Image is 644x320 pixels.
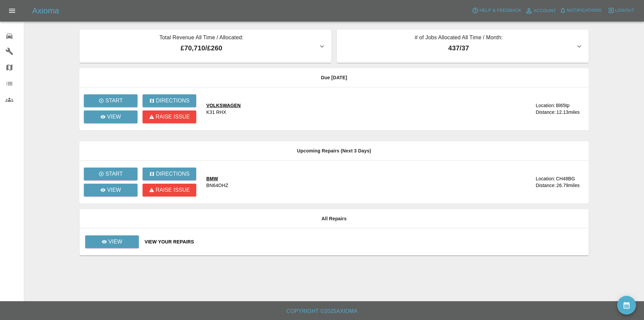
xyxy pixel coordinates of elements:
[206,182,228,189] div: BN64OHZ
[606,5,636,16] button: Logout
[556,175,575,182] div: CH48BG
[206,102,241,109] div: VOLKSWAGEN
[85,239,139,244] a: View
[506,175,583,189] a: Location:CH48BGDistance:26.79miles
[84,184,138,196] a: View
[84,94,138,107] button: Start
[206,102,501,116] a: VOLKSWAGENK31 RHX
[79,141,589,161] th: Upcoming Repairs (Next 3 Days)
[105,97,123,105] p: Start
[145,238,583,245] a: View Your Repairs
[143,168,196,180] button: Directions
[143,184,196,196] button: Raise issue
[567,7,602,14] span: Notifications
[536,109,556,116] div: Distance:
[156,170,190,178] p: Directions
[536,102,555,109] div: Location:
[615,7,634,14] span: Logout
[206,175,501,189] a: BMWBN64OHZ
[556,109,583,116] div: 12.13 miles
[342,43,575,53] p: 437 / 37
[156,97,190,105] p: Directions
[79,68,589,87] th: Due [DATE]
[506,102,583,116] a: Location:Bl65tpDistance:12.13miles
[536,175,555,182] div: Location:
[342,34,575,43] p: # of Jobs Allocated All Time / Month:
[79,30,331,63] button: Total Revenue All Time / Allocated:£70,710/£260
[523,5,558,16] a: Account
[206,109,226,116] div: K31 RHX
[84,168,138,180] button: Start
[143,110,196,123] button: Raise issue
[105,170,123,178] p: Start
[337,30,589,63] button: # of Jobs Allocated All Time / Month:437/37
[206,175,228,182] div: BMW
[143,94,196,107] button: Directions
[556,182,583,189] div: 26.79 miles
[85,43,318,53] p: £70,710 / £260
[108,238,122,246] p: View
[479,7,521,14] span: Help & Feedback
[534,7,556,15] span: Account
[84,110,138,123] a: View
[470,5,523,16] button: Help & Feedback
[85,235,139,248] a: View
[85,34,318,43] p: Total Revenue All Time / Allocated:
[617,296,636,315] button: availability
[107,186,121,194] p: View
[156,113,190,121] p: Raise issue
[558,5,603,16] button: Notifications
[156,186,190,194] p: Raise issue
[4,3,20,19] button: Open drawer
[107,113,121,121] p: View
[556,102,570,109] div: Bl65tp
[5,307,639,316] h6: Copyright © 2025 Axioma
[32,5,59,16] h5: Axioma
[79,209,589,228] th: All Repairs
[536,182,556,189] div: Distance:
